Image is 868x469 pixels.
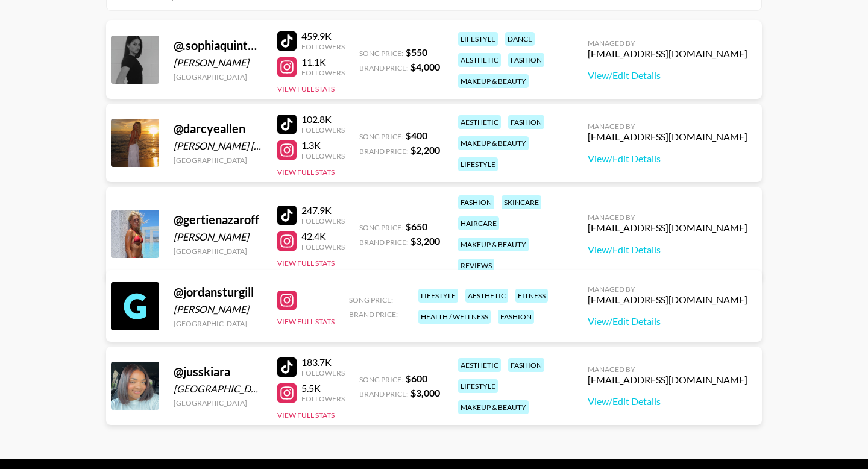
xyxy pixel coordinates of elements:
[410,61,440,72] strong: $ 4,000
[301,151,345,160] div: Followers
[458,259,494,272] div: reviews
[301,242,345,251] div: Followers
[505,32,535,46] div: dance
[174,57,263,69] div: [PERSON_NAME]
[458,358,501,372] div: aesthetic
[588,222,747,234] div: [EMAIL_ADDRESS][DOMAIN_NAME]
[588,48,747,60] div: [EMAIL_ADDRESS][DOMAIN_NAME]
[588,69,747,81] a: View/Edit Details
[458,195,494,209] div: fashion
[174,247,263,256] div: [GEOGRAPHIC_DATA]
[515,289,548,303] div: fitness
[458,32,498,46] div: lifestyle
[301,394,345,403] div: Followers
[174,212,263,227] div: @ gertienazaroff
[301,113,345,125] div: 102.8K
[458,400,529,414] div: makeup & beauty
[406,373,427,384] strong: $ 600
[458,216,499,230] div: haircare
[277,411,335,420] button: View Full Stats
[418,289,458,303] div: lifestyle
[502,195,541,209] div: skincare
[458,115,501,129] div: aesthetic
[349,295,393,304] span: Song Price:
[174,383,263,395] div: [GEOGRAPHIC_DATA]
[410,387,440,398] strong: $ 3,000
[359,375,403,384] span: Song Price:
[174,121,263,136] div: @ darcyeallen
[410,144,440,156] strong: $ 2,200
[458,238,529,251] div: makeup & beauty
[588,122,747,131] div: Managed By
[174,231,263,243] div: [PERSON_NAME]
[277,259,335,268] button: View Full Stats
[588,285,747,294] div: Managed By
[359,132,403,141] span: Song Price:
[301,30,345,42] div: 459.9K
[301,230,345,242] div: 42.4K
[588,365,747,374] div: Managed By
[301,382,345,394] div: 5.5K
[406,221,427,232] strong: $ 650
[588,315,747,327] a: View/Edit Details
[301,139,345,151] div: 1.3K
[174,38,263,53] div: @ .sophiaquintero
[359,49,403,58] span: Song Price:
[588,395,747,408] a: View/Edit Details
[588,131,747,143] div: [EMAIL_ADDRESS][DOMAIN_NAME]
[277,84,335,93] button: View Full Stats
[588,244,747,256] a: View/Edit Details
[174,285,263,300] div: @ jordansturgill
[349,310,398,319] span: Brand Price:
[174,319,263,328] div: [GEOGRAPHIC_DATA]
[588,153,747,165] a: View/Edit Details
[508,53,544,67] div: fashion
[301,216,345,225] div: Followers
[359,223,403,232] span: Song Price:
[301,368,345,377] div: Followers
[174,364,263,379] div: @ jusskiara
[508,115,544,129] div: fashion
[301,42,345,51] div: Followers
[458,157,498,171] div: lifestyle
[277,317,335,326] button: View Full Stats
[406,130,427,141] strong: $ 400
[359,146,408,156] span: Brand Price:
[301,68,345,77] div: Followers
[458,53,501,67] div: aesthetic
[458,74,529,88] div: makeup & beauty
[588,374,747,386] div: [EMAIL_ADDRESS][DOMAIN_NAME]
[588,294,747,306] div: [EMAIL_ADDRESS][DOMAIN_NAME]
[174,156,263,165] div: [GEOGRAPHIC_DATA]
[458,379,498,393] div: lifestyle
[498,310,534,324] div: fashion
[588,39,747,48] div: Managed By
[458,136,529,150] div: makeup & beauty
[359,63,408,72] span: Brand Price:
[359,389,408,398] span: Brand Price:
[301,56,345,68] div: 11.1K
[359,238,408,247] span: Brand Price:
[465,289,508,303] div: aesthetic
[301,204,345,216] div: 247.9K
[174,303,263,315] div: [PERSON_NAME]
[508,358,544,372] div: fashion
[418,310,491,324] div: health / wellness
[174,72,263,81] div: [GEOGRAPHIC_DATA]
[301,125,345,134] div: Followers
[410,235,440,247] strong: $ 3,200
[406,46,427,58] strong: $ 550
[174,140,263,152] div: [PERSON_NAME] [PERSON_NAME]
[301,356,345,368] div: 183.7K
[277,168,335,177] button: View Full Stats
[588,213,747,222] div: Managed By
[174,398,263,408] div: [GEOGRAPHIC_DATA]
